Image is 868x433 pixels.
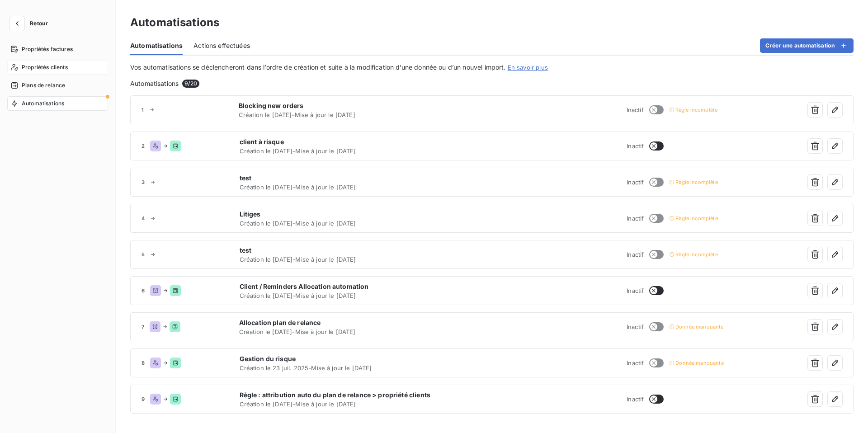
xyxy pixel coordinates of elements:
[627,215,644,222] span: Inactif
[627,359,644,367] span: Inactif
[675,107,717,113] span: Règle incomplète
[182,80,199,88] span: 9 / 20
[240,400,491,408] span: Création le [DATE] - Mise à jour le [DATE]
[7,42,108,56] a: Propriétés factures
[130,14,219,31] h3: Automatisations
[239,328,491,335] span: Création le [DATE] - Mise à jour le [DATE]
[240,174,491,183] span: test
[240,246,491,255] span: test
[240,210,491,219] span: Litiges
[837,402,859,424] iframe: Intercom live chat
[7,96,108,111] a: Automatisations
[627,106,644,113] span: Inactif
[675,252,717,257] span: Règle incomplète
[240,137,491,146] span: client à risque
[22,63,68,71] span: Propriétés clients
[240,391,491,400] span: Règle : attribution auto du plan de relance > propriété clients
[239,101,491,110] span: Blocking new orders
[240,256,491,263] span: Création le [DATE] - Mise à jour le [DATE]
[130,41,183,50] span: Automatisations
[240,354,491,363] span: Gestion du risque
[22,99,64,108] span: Automatisations
[239,111,491,118] span: Création le [DATE] - Mise à jour le [DATE]
[675,179,717,185] span: Règle incomplète
[30,21,48,26] span: Retour
[627,323,644,330] span: Inactif
[240,220,491,227] span: Création le [DATE] - Mise à jour le [DATE]
[675,216,717,221] span: Règle incomplète
[240,184,491,191] span: Création le [DATE] - Mise à jour le [DATE]
[142,324,144,329] span: 7
[22,81,65,89] span: Plans de relance
[142,288,145,293] span: 6
[627,395,644,403] span: Inactif
[142,252,145,257] span: 5
[7,16,55,31] button: Retour
[22,45,73,53] span: Propriétés factures
[142,216,145,221] span: 4
[675,324,723,329] span: Donnée manquante
[675,360,723,366] span: Donnée manquante
[130,79,179,88] span: Automatisations
[142,179,145,185] span: 3
[130,63,506,71] span: Vos automatisations se déclencheront dans l’ordre de création et suite à la modification d’une do...
[760,38,854,53] button: Créer une automatisation
[142,360,145,366] span: 8
[142,396,145,402] span: 9
[239,318,491,327] span: Allocation plan de relance
[7,60,108,75] a: Propriétés clients
[142,143,145,149] span: 2
[240,147,491,155] span: Création le [DATE] - Mise à jour le [DATE]
[193,41,250,50] span: Actions effectuées
[142,107,144,113] span: 1
[627,142,644,150] span: Inactif
[627,179,644,186] span: Inactif
[240,364,491,372] span: Création le 23 juil. 2025 - Mise à jour le [DATE]
[508,64,548,71] a: En savoir plus
[627,251,644,258] span: Inactif
[240,282,491,291] span: Client / Reminders Allocation automation
[7,78,108,93] a: Plans de relance
[627,287,644,294] span: Inactif
[240,292,491,299] span: Création le [DATE] - Mise à jour le [DATE]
